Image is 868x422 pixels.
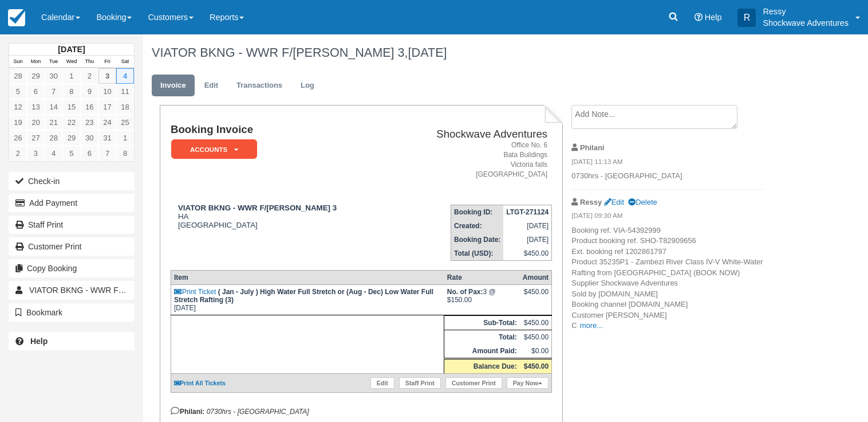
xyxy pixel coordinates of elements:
strong: LTGT-271124 [506,208,549,216]
button: Bookmark [9,303,135,322]
a: 28 [9,68,27,84]
a: Log [292,75,323,97]
a: Transactions [228,75,291,97]
a: 7 [45,84,62,99]
h1: Booking Invoice [171,124,392,136]
a: Edit [370,377,394,389]
a: Print All Tickets [174,380,226,386]
th: Amount Paid: [444,344,520,359]
em: ACCOUNTS [171,139,257,159]
th: Sub-Total: [444,316,520,330]
a: more... [580,321,603,330]
strong: Philani [580,143,604,152]
th: Fri [98,56,116,68]
a: 1 [62,68,80,84]
div: R [737,9,756,27]
a: 6 [27,84,45,99]
a: Print Ticket [174,288,216,296]
a: 11 [116,84,134,99]
strong: VIATOR BKNG - WWR F/[PERSON_NAME] 3 [178,204,337,212]
a: 16 [81,99,98,115]
h2: Shockwave Adventures [396,128,547,140]
a: 29 [27,68,45,84]
strong: [DATE] [58,45,85,54]
a: Invoice [152,75,195,97]
a: 5 [9,84,27,99]
th: Sat [116,56,134,68]
td: $450.00 [520,330,552,345]
a: 8 [116,146,134,161]
address: Office No. 6 Bata Buildings Victoria falls [GEOGRAPHIC_DATA] [396,140,547,180]
a: 3 [27,146,45,161]
i: Help [695,13,703,21]
em: 0730hrs - [GEOGRAPHIC_DATA] [207,408,309,416]
td: $0.00 [520,344,552,359]
a: 21 [45,115,62,130]
th: Item [171,271,444,285]
img: checkfront-main-nav-mini-logo.png [8,9,25,26]
div: $450.00 [523,288,549,305]
p: Booking ref. VIA-54392999 Product booking ref. SHO-T82909656 Ext. booking ref 1202861797 Product ... [571,225,764,331]
a: 9 [81,84,98,99]
a: 2 [9,146,27,161]
a: 5 [62,146,80,161]
a: 15 [62,99,80,115]
a: 2 [81,68,98,84]
a: 17 [98,99,116,115]
th: Total (USD): [451,247,503,261]
a: 13 [27,99,45,115]
a: 30 [81,130,98,146]
a: 20 [27,115,45,130]
th: Total: [444,330,520,345]
th: Created: [451,219,503,233]
b: Help [30,337,48,346]
th: Wed [62,56,80,68]
em: [DATE] 11:13 AM [571,157,764,170]
a: 14 [45,99,62,115]
span: VIATOR BKNG - WWR F/[PERSON_NAME] 3 [29,286,194,295]
a: 29 [62,130,80,146]
th: Booking ID: [451,205,503,220]
a: 28 [45,130,62,146]
a: Delete [628,198,657,206]
strong: No. of Pax [447,288,483,296]
a: Staff Print [399,377,441,389]
a: 24 [98,115,116,130]
h1: VIATOR BKNG - WWR F/[PERSON_NAME] 3, [152,46,786,60]
a: Edit [604,198,624,206]
td: [DATE] [171,285,444,315]
th: Thu [81,56,98,68]
a: 4 [45,146,62,161]
a: 10 [98,84,116,99]
a: 22 [62,115,80,130]
a: 8 [62,84,80,99]
em: [DATE] 09:30 AM [571,211,764,224]
a: 6 [81,146,98,161]
a: Staff Print [9,216,135,234]
a: 23 [81,115,98,130]
strong: Ressy [580,198,602,206]
a: ACCOUNTS [171,139,253,160]
a: Edit [196,75,227,97]
p: Ressy [763,6,849,17]
td: $450.00 [520,316,552,330]
td: [DATE] [503,233,551,247]
span: Help [705,13,722,22]
strong: Philani: [171,408,204,416]
a: 1 [116,130,134,146]
a: 4 [116,68,134,84]
th: Mon [27,56,45,68]
a: 27 [27,130,45,146]
a: VIATOR BKNG - WWR F/[PERSON_NAME] 3 [9,281,135,299]
a: Customer Print [9,237,135,256]
a: 19 [9,115,27,130]
th: Sun [9,56,27,68]
button: Copy Booking [9,259,135,278]
a: 31 [98,130,116,146]
p: 0730hrs - [GEOGRAPHIC_DATA] [571,171,764,182]
a: 7 [98,146,116,161]
div: HA [GEOGRAPHIC_DATA] [171,204,392,229]
th: Rate [444,271,520,285]
span: [DATE] [408,45,447,60]
button: Check-in [9,172,135,190]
